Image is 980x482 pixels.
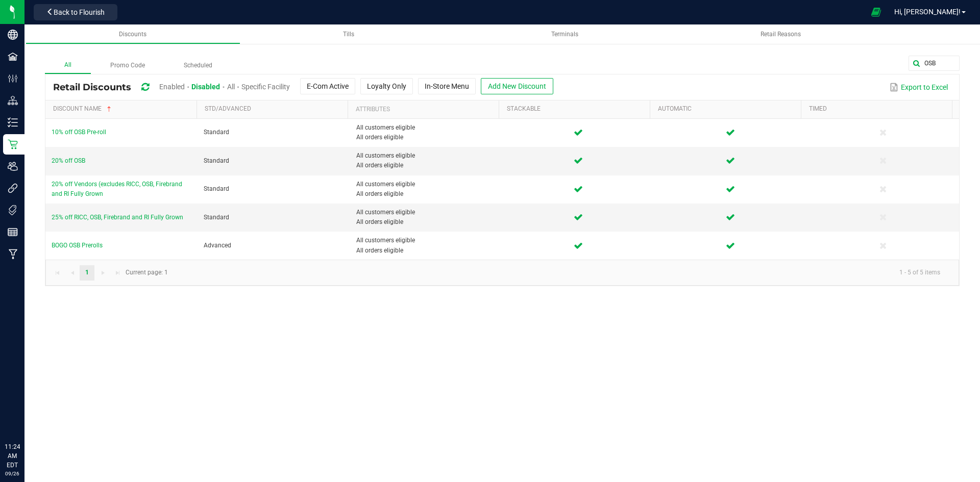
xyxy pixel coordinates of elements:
[227,83,235,91] span: All
[909,56,960,71] input: Search
[53,105,192,113] a: Discount NameSortable
[8,249,18,259] inline-svg: Manufacturing
[204,185,229,192] span: Standard
[52,157,85,164] span: 20% off OSB
[8,117,18,128] inline-svg: Inventory
[356,161,496,170] span: All orders eligible
[159,83,185,91] span: Enabled
[34,4,117,20] button: Back to Flourish
[8,227,18,237] inline-svg: Reports
[8,52,18,62] inline-svg: Facilities
[865,2,888,22] span: Open Ecommerce Menu
[8,139,18,149] inline-svg: Retail
[551,31,578,38] span: Terminals
[205,105,344,113] a: Std/AdvancedSortable
[54,8,105,16] span: Back to Flourish
[204,242,231,249] span: Advanced
[52,129,106,136] span: 10% off OSB Pre-roll
[761,31,801,38] span: Retail Reasons
[300,78,355,94] button: E-Com Active
[356,133,496,142] span: All orders eligible
[8,73,18,84] inline-svg: Configuration
[105,105,113,113] span: Sortable
[356,236,496,245] span: All customers eligible
[91,58,164,73] label: Promo Code
[356,189,496,199] span: All orders eligible
[360,78,413,94] button: Loyalty Only
[52,181,182,197] span: 20% off Vendors (excludes RICC, OSB, Firebrand and RI Fully Grown
[488,82,546,90] span: Add New Discount
[8,161,18,171] inline-svg: Users
[5,470,20,477] p: 09/26
[356,180,496,189] span: All customers eligible
[45,260,959,286] kendo-pager: Current page: 1
[52,242,103,249] span: BOGO OSB Prerolls
[356,246,496,256] span: All orders eligible
[356,217,496,227] span: All orders eligible
[894,8,961,16] span: Hi, [PERSON_NAME]!
[119,31,146,38] span: Discounts
[164,58,232,73] label: Scheduled
[343,31,354,38] span: Tills
[356,123,496,133] span: All customers eligible
[809,105,948,113] a: TimedSortable
[8,183,18,193] inline-svg: Integrations
[80,265,94,281] a: Page 1
[5,442,20,470] p: 11:24 AM EDT
[348,100,499,119] th: Attributes
[53,78,561,97] div: Retail Discounts
[356,151,496,161] span: All customers eligible
[8,95,18,106] inline-svg: Distribution
[204,129,229,136] span: Standard
[204,214,229,221] span: Standard
[45,57,91,74] label: All
[8,205,18,215] inline-svg: Tags
[658,105,797,113] a: AutomaticSortable
[418,78,476,94] button: In-Store Menu
[174,264,948,281] kendo-pager-info: 1 - 5 of 5 items
[887,79,950,96] button: Export to Excel
[8,30,18,40] inline-svg: Company
[241,83,290,91] span: Specific Facility
[481,78,553,94] button: Add New Discount
[204,157,229,164] span: Standard
[356,208,496,217] span: All customers eligible
[507,105,646,113] a: StackableSortable
[52,214,183,221] span: 25% off RICC, OSB, Firebrand and RI Fully Grown
[10,400,41,431] iframe: Resource center
[191,83,220,91] span: Disabled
